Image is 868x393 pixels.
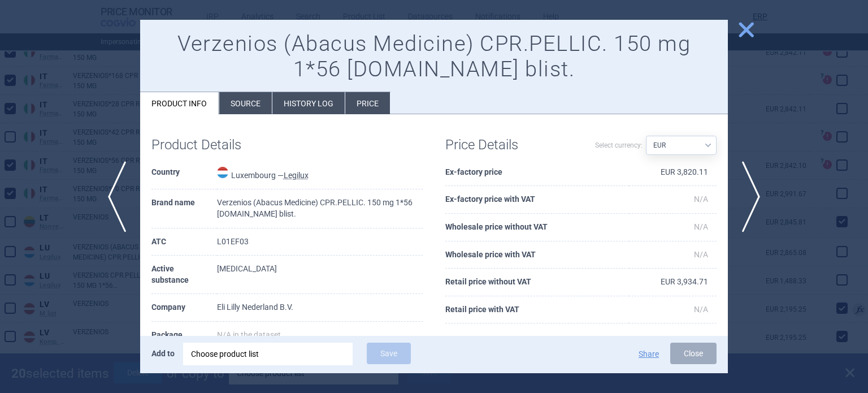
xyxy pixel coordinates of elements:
[151,256,217,294] th: Active substance
[151,322,217,349] th: Package
[217,228,423,256] td: L01EF03
[217,189,423,228] td: Verzenios (Abacus Medicine) CPR.PELLIC. 150 mg 1*56 [DOMAIN_NAME] blist.
[217,294,423,322] td: Eli Lilly Nederland B.V.
[151,228,217,256] th: ATC
[445,159,629,187] th: Ex-factory price
[639,350,659,358] button: Share
[694,250,708,259] span: N/A
[694,222,708,231] span: N/A
[629,159,717,187] td: EUR 3,820.11
[284,171,309,180] abbr: Legilux — List of medicinal products published by the Official Journal of the Grand Duchy of Luxe...
[629,269,717,296] td: EUR 3,934.71
[694,195,708,204] span: N/A
[217,167,228,178] img: Luxembourg
[445,186,629,214] th: Ex-factory price with VAT
[151,159,217,190] th: Country
[670,343,717,364] button: Close
[595,136,643,155] label: Select currency:
[367,343,411,364] button: Save
[217,330,281,339] span: N/A in the dataset
[183,343,353,365] div: Choose product list
[445,241,629,269] th: Wholesale price with VAT
[151,31,717,83] h1: Verzenios (Abacus Medicine) CPR.PELLIC. 150 mg 1*56 [DOMAIN_NAME] blist.
[151,294,217,322] th: Company
[445,269,629,296] th: Retail price without VAT
[217,256,423,294] td: [MEDICAL_DATA]
[445,296,629,324] th: Retail price with VAT
[191,343,345,365] div: Choose product list
[345,92,390,114] li: Price
[694,305,708,314] span: N/A
[445,214,629,241] th: Wholesale price without VAT
[217,159,423,190] td: Luxembourg —
[219,92,272,114] li: Source
[445,137,581,153] h1: Price Details
[151,137,287,153] h1: Product Details
[140,92,219,114] li: Product info
[151,189,217,228] th: Brand name
[272,92,345,114] li: History log
[151,343,175,364] p: Add to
